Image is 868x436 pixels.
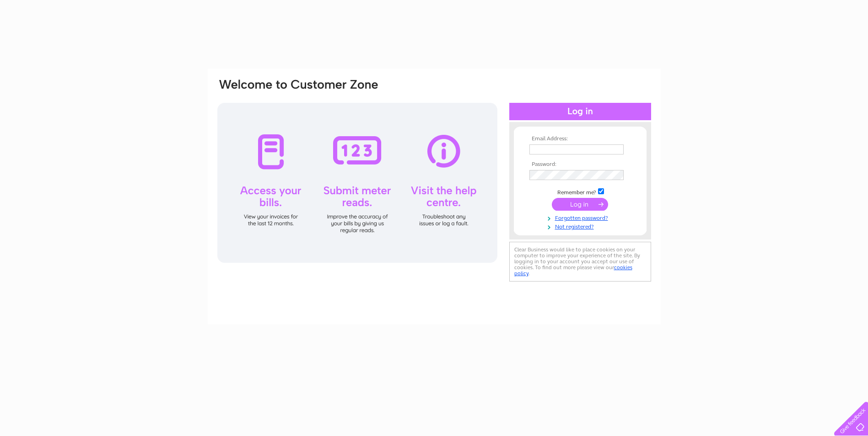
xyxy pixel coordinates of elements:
[527,161,633,168] th: Password:
[527,187,633,196] td: Remember me?
[529,222,633,230] a: Not registered?
[527,136,633,142] th: Email Address:
[509,242,651,282] div: Clear Business would like to place cookies on your computer to improve your experience of the sit...
[529,213,633,222] a: Forgotten password?
[514,264,632,276] a: cookies policy
[552,198,608,211] input: Submit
